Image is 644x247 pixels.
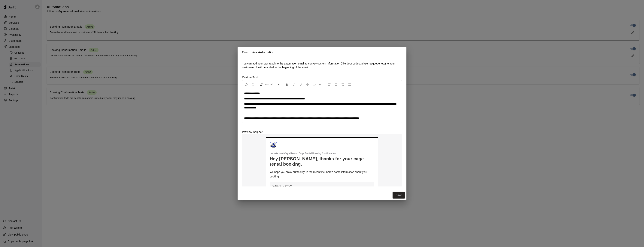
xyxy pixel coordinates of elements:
[311,81,317,88] button: Insert Code
[333,81,339,88] button: Center Align
[270,141,277,149] img: Hornets Nest Cage Rental
[243,81,249,88] button: Undo
[291,81,297,88] button: Format Italics
[242,130,402,134] label: Preview Snippet
[326,81,333,88] button: Left Align
[242,62,402,69] p: You can add your own text into the automation email to convey custom information (like door codes...
[393,192,405,199] button: Save
[346,81,353,88] button: Justify Align
[340,81,346,88] button: Right Align
[270,170,374,179] p: We hope you enjoy our facility. In the meantime, here's some information about your booking.
[304,81,311,88] button: Format Strikethrough
[250,81,256,88] button: Redo
[270,156,374,167] h1: Hey [PERSON_NAME], thanks for your cage rental booking.
[242,75,402,79] label: Custom Text
[270,152,374,155] p: Hornets Nest Cage Rental : Cage Rental Booking Confirmation
[272,185,292,188] span: What's Next??
[318,81,324,88] button: Insert Link
[284,81,290,88] button: Format Bold
[238,47,406,58] h2: Customize Automation
[297,81,304,88] button: Format Underline
[265,83,278,86] span: Normal
[258,81,282,88] button: Formatting Options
